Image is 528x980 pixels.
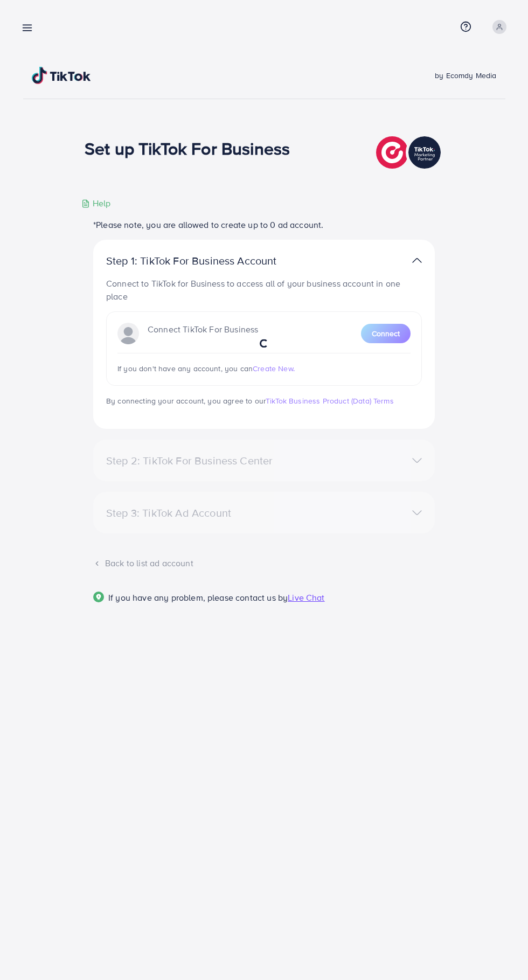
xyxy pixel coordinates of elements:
[93,557,435,569] div: Back to list ad account
[93,218,435,231] p: *Please note, you are allowed to create up to 0 ad account.
[106,254,311,267] p: Step 1: TikTok For Business Account
[81,197,111,210] div: Help
[288,592,324,603] span: Live Chat
[85,138,290,158] h1: Set up TikTok For Business
[435,70,496,81] span: by Ecomdy Media
[32,67,91,84] img: TikTok
[93,592,104,602] img: Popup guide
[412,253,422,268] img: TikTok partner
[376,134,443,171] img: TikTok partner
[108,592,288,603] span: If you have any problem, please contact us by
